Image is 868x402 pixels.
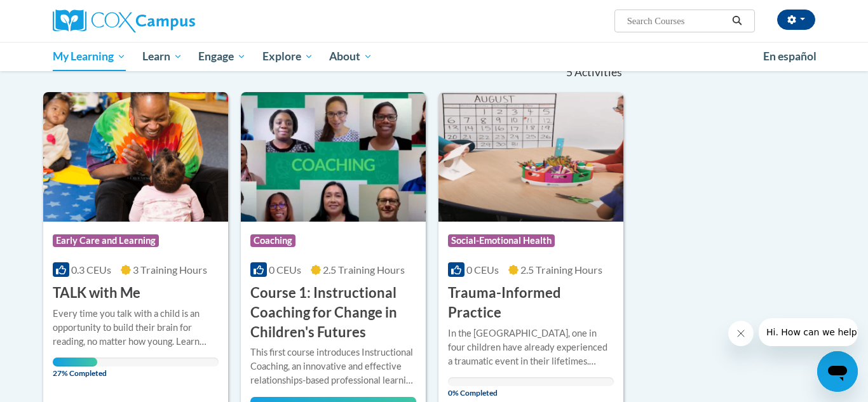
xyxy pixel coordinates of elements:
[53,234,159,247] span: Early Care and Learning
[438,92,623,222] img: Course Logo
[53,307,219,349] div: Every time you talk with a child is an opportunity to build their brain for reading, no matter ho...
[53,10,294,32] a: Cox Campus
[574,65,622,79] span: Activities
[763,50,817,63] span: En español
[53,358,97,366] div: Your progress
[269,264,301,276] span: 0 CEUs
[448,234,555,247] span: Social-Emotional Health
[262,49,313,64] span: Explore
[322,42,381,71] a: About
[250,234,295,247] span: Coaching
[8,9,103,19] span: Hi. How can we help?
[777,10,815,30] button: Account Settings
[250,283,416,342] h3: Course 1: Instructional Coaching for Change in Children's Futures
[34,42,834,71] div: Main menu
[728,321,754,346] iframe: Close message
[44,42,134,71] a: My Learning
[566,65,573,79] span: 5
[53,358,97,378] span: 27% Completed
[53,10,195,32] img: Cox Campus
[728,13,747,29] button: Search
[142,49,182,64] span: Learn
[43,92,228,222] img: Course Logo
[250,345,416,387] div: This first course introduces Instructional Coaching, an innovative and effective relationships-ba...
[448,283,614,323] h3: Trauma-Informed Practice
[466,264,499,276] span: 0 CEUs
[520,264,602,276] span: 2.5 Training Hours
[254,42,322,71] a: Explore
[53,49,126,64] span: My Learning
[448,326,614,368] div: In the [GEOGRAPHIC_DATA], one in four children have already experienced a traumatic event in thei...
[755,43,825,70] a: En español
[71,264,111,276] span: 0.3 CEUs
[190,42,254,71] a: Engage
[759,318,858,346] iframe: Message from company
[626,13,728,29] input: Search Courses
[133,264,207,276] span: 3 Training Hours
[323,264,405,276] span: 2.5 Training Hours
[198,49,246,64] span: Engage
[329,49,372,64] span: About
[53,283,140,303] h3: TALK with Me
[241,92,426,222] img: Course Logo
[817,351,858,392] iframe: Button to launch messaging window
[134,42,191,71] a: Learn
